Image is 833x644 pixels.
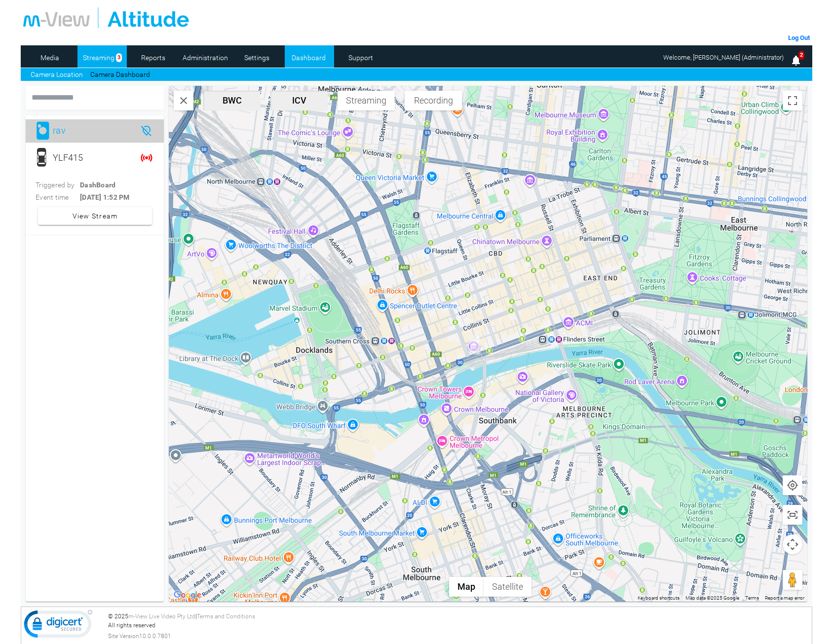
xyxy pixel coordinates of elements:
button: ICV [270,91,328,110]
button: BWC [203,91,261,110]
a: Terms (opens in new tab) [745,595,759,601]
span: Map data ©2025 Google [685,595,739,601]
button: Map camera controls [783,535,802,554]
a: Open this area in Google Maps (opens a new window) [171,589,204,602]
button: Toggle fullscreen view [783,91,802,110]
a: Camera Dashboard [90,70,150,80]
a: Administration [181,50,229,65]
a: Media [26,50,74,65]
button: Search [174,91,193,110]
button: Show street map [449,577,484,597]
span: Recording [409,95,458,106]
b: DashBoard [80,181,115,189]
b: [DATE] 1:52 PM [80,193,130,201]
button: Drag Pegman onto the map to open Street View [783,570,802,590]
button: Keyboard shortcuts [638,595,680,602]
span: 3 [116,53,122,63]
button: Show all cameras [783,505,802,525]
button: Show user location [783,475,802,495]
div: YLF415 [470,335,480,355]
a: Camera Location [31,70,83,80]
div: rav [53,121,107,141]
a: Settings [233,50,281,65]
div: YLF415 [53,148,107,168]
a: Log Out [788,34,810,41]
span: View Stream [73,207,118,225]
div: Site Version [108,632,809,641]
img: svg+xml,%3Csvg%20xmlns%3D%22http%3A%2F%2Fwww.w3.org%2F2000%2Fsvg%22%20height%3D%2224%22%20viewBox... [787,479,798,491]
img: DigiCert Secured Site Seal [24,609,93,643]
img: Google [171,589,204,602]
a: Dashboard [285,50,333,65]
a: Streaming [77,50,119,65]
div: DashBoard [36,180,154,190]
span: ICV [274,95,324,106]
span: BWC [207,95,257,106]
span: Event time [36,192,80,202]
img: svg+xml,%3Csvg%20xmlns%3D%22http%3A%2F%2Fwww.w3.org%2F2000%2Fsvg%22%20height%3D%2224%22%20viewBox... [787,509,798,521]
button: Streaming [338,91,395,110]
span: Streaming [341,95,391,106]
a: Reports [129,50,177,65]
button: Show satellite imagery [484,577,531,597]
button: Recording [405,91,462,110]
span: Welcome, [PERSON_NAME] (Administrator) [663,54,784,61]
button: View Stream [38,207,151,225]
img: bell25.png [790,55,802,67]
img: svg+xml,%3Csvg%20xmlns%3D%22http%3A%2F%2Fwww.w3.org%2F2000%2Fsvg%22%20height%3D%2224%22%20viewBox... [178,95,189,107]
span: 2 [798,51,804,60]
a: Report a map error [765,595,804,601]
a: Terms and Conditions [197,613,255,620]
a: m-View Live Video Pty Ltd [128,613,195,620]
a: Support [337,50,384,65]
span: Triggered by [36,180,80,190]
span: 10.0.0.7801 [139,632,171,641]
div: © 2025 | All rights reserved [108,612,809,641]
